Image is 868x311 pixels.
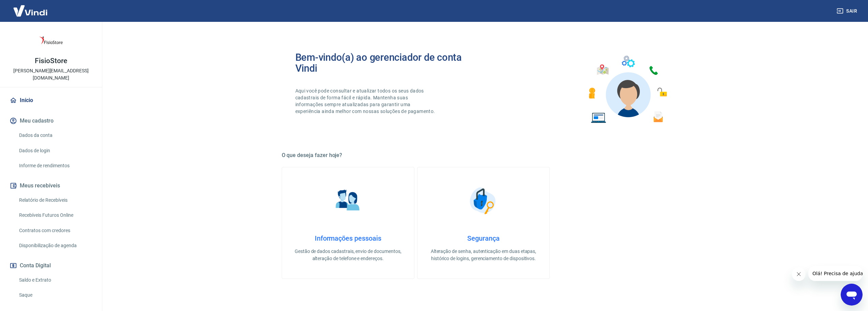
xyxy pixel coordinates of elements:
[16,159,94,173] a: Informe de rendimentos
[331,184,365,218] img: Informações pessoais
[16,273,94,287] a: Saldo e Extrato
[16,239,94,253] a: Disponibilização de agenda
[293,248,403,262] p: Gestão de dados cadastrais, envio de documentos, alteração de telefone e endereços.
[8,113,94,128] button: Meu cadastro
[8,0,53,21] img: Vindi
[293,234,403,242] h4: Informações pessoais
[466,184,500,218] img: Segurança
[8,93,94,108] a: Início
[8,178,94,193] button: Meus recebíveis
[16,288,94,302] a: Saque
[792,267,806,281] iframe: Fechar mensagem
[16,144,94,158] a: Dados de login
[16,128,94,142] a: Dados da conta
[282,167,414,279] a: Informações pessoaisInformações pessoaisGestão de dados cadastrais, envio de documentos, alteraçã...
[282,152,686,159] h5: O que deseja fazer hoje?
[417,167,550,279] a: SegurançaSegurançaAlteração de senha, autenticação em duas etapas, histórico de logins, gerenciam...
[35,57,67,65] p: FisioStore
[5,67,97,82] p: [PERSON_NAME][EMAIL_ADDRESS][DOMAIN_NAME]
[841,284,863,306] iframe: Botão para abrir a janela de mensagens
[808,266,863,281] iframe: Mensagem da empresa
[16,208,94,222] a: Recebíveis Futuros Online
[835,5,860,17] button: Sair
[8,258,94,273] button: Conta Digital
[295,87,437,115] p: Aqui você pode consultar e atualizar todos os seus dados cadastrais de forma fácil e rápida. Mant...
[428,234,539,242] h4: Segurança
[16,224,94,238] a: Contratos com credores
[295,52,484,74] h2: Bem-vindo(a) ao gerenciador de conta Vindi
[583,52,672,127] img: Imagem de um avatar masculino com diversos icones exemplificando as funcionalidades do gerenciado...
[16,193,94,207] a: Relatório de Recebíveis
[428,248,539,262] p: Alteração de senha, autenticação em duas etapas, histórico de logins, gerenciamento de dispositivos.
[38,27,65,55] img: f4093ee0-b948-48fc-8f5f-5be1a5a284df.jpeg
[4,5,57,10] span: Olá! Precisa de ajuda?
